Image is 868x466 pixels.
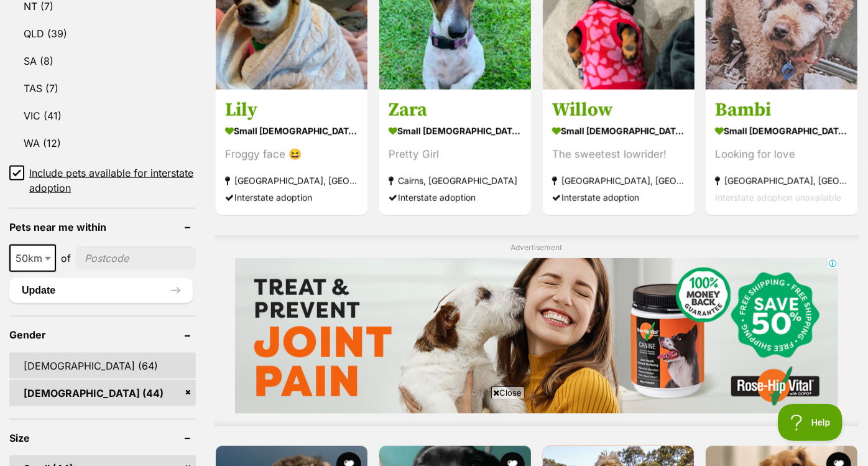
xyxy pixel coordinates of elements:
img: https://img.kwcdn.com/product/open/8f4beda542e54f5db26972e76896c90d-goods.jpeg?imageMogr2/strip/s... [95,79,187,156]
a: Willow small [DEMOGRAPHIC_DATA] Dog The sweetest lowrider! [GEOGRAPHIC_DATA], [GEOGRAPHIC_DATA] I... [543,89,695,215]
img: adc.png [594,1,602,9]
a: Bambi small [DEMOGRAPHIC_DATA] Dog Looking for love [GEOGRAPHIC_DATA], [GEOGRAPHIC_DATA] Intersta... [706,89,857,215]
span: Include pets available for interstate adoption [29,165,196,195]
strong: [GEOGRAPHIC_DATA], [GEOGRAPHIC_DATA] [552,172,685,189]
a: WA (12) [9,130,196,156]
iframe: Advertisement [208,404,660,460]
h3: Lily [225,98,358,122]
strong: [GEOGRAPHIC_DATA], [GEOGRAPHIC_DATA] [225,172,358,189]
h3: Zara [389,98,522,122]
a: [DEMOGRAPHIC_DATA] (44) [9,380,196,406]
a: TAS (7) [9,75,196,101]
h3: Bambi [715,98,848,122]
div: Interstate adoption [389,189,522,206]
a: Include pets available for interstate adoption [9,165,196,195]
a: QLD (39) [9,21,196,47]
a: Lily small [DEMOGRAPHIC_DATA] Dog Froggy face 😆 [GEOGRAPHIC_DATA], [GEOGRAPHIC_DATA] Interstate a... [216,89,367,215]
input: postcode [76,246,196,270]
a: [DEMOGRAPHIC_DATA] (64) [9,353,196,379]
a: SA (8) [9,48,196,74]
strong: small [DEMOGRAPHIC_DATA] Dog [715,122,848,140]
a: Zara small [DEMOGRAPHIC_DATA] Dog Pretty Girl Cairns, [GEOGRAPHIC_DATA] Interstate adoption [379,89,531,215]
span: 50km [11,249,55,267]
span: 50km [9,245,56,272]
div: Froggy face 😆 [225,146,358,163]
span: Close [491,386,525,399]
h3: Willow [552,98,685,122]
iframe: Help Scout Beacon - Open [778,404,843,441]
div: Looking for love [715,146,848,163]
iframe: Advertisement [235,258,838,414]
div: Pretty Girl [389,146,522,163]
div: Interstate adoption [225,189,358,206]
div: Interstate adoption [552,189,685,206]
strong: small [DEMOGRAPHIC_DATA] Dog [552,122,685,140]
a: VIC (41) [9,103,196,129]
header: Size [9,432,196,444]
strong: small [DEMOGRAPHIC_DATA] Dog [225,122,358,140]
div: The sweetest lowrider! [552,146,685,163]
div: Advertisement [215,235,859,426]
strong: Cairns, [GEOGRAPHIC_DATA] [389,172,522,189]
span: of [61,251,71,266]
span: Interstate adoption unavailable [715,192,841,203]
header: Pets near me within [9,221,196,233]
strong: [GEOGRAPHIC_DATA], [GEOGRAPHIC_DATA] [715,172,848,189]
strong: small [DEMOGRAPHIC_DATA] Dog [389,122,522,140]
header: Gender [9,329,196,340]
button: Update [9,278,193,303]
